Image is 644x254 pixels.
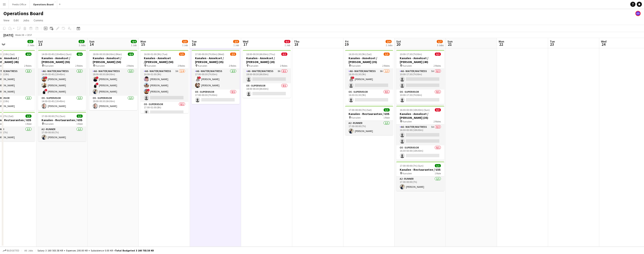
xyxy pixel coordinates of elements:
[9,0,30,9] button: Peebls Office
[27,33,32,37] div: CEST
[37,249,154,252] div: Salary 3 160 503.58 KR + Expenses 200.00 KR + Subsistence 0.00 KR =
[3,18,9,22] span: View
[21,18,31,23] a: Jobs
[32,18,45,23] a: Comms
[14,18,19,22] span: Edit
[34,18,43,22] span: Comms
[635,11,641,16] app-user-avatar: Support Team
[14,33,25,37] span: Week 38
[3,10,43,17] h1: Operations Board
[23,18,29,22] span: Jobs
[24,249,34,252] span: All jobs
[2,248,20,253] button: Budgeted
[3,33,13,37] div: [DATE]
[115,249,154,252] span: Total Budgeted 3 160 703.58 KR
[12,18,20,23] a: Edit
[30,0,57,9] button: Operations Board
[7,249,19,252] span: Budgeted
[2,18,11,23] a: View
